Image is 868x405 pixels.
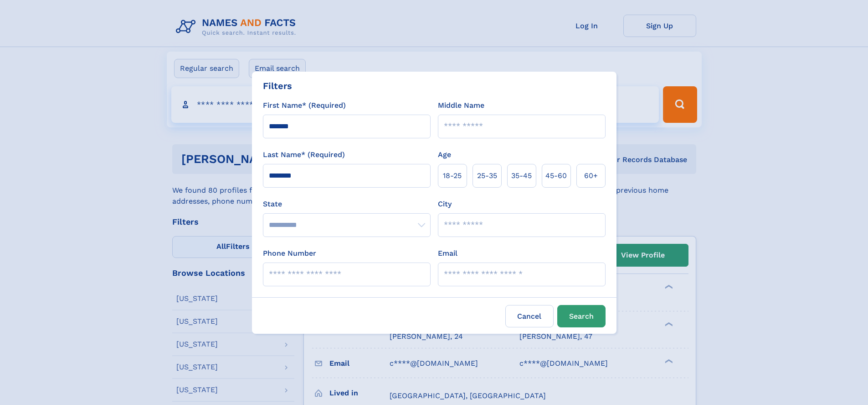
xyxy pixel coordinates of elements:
[263,248,316,259] label: Phone Number
[263,79,292,93] div: Filters
[477,170,497,181] span: 25‑35
[557,305,606,327] button: Search
[438,100,484,111] label: Middle Name
[438,149,451,160] label: Age
[505,305,554,327] label: Cancel
[263,199,431,210] label: State
[443,170,462,181] span: 18‑25
[263,149,345,160] label: Last Name* (Required)
[584,170,598,181] span: 60+
[545,170,567,181] span: 45‑60
[438,199,452,210] label: City
[511,170,532,181] span: 35‑45
[263,100,346,111] label: First Name* (Required)
[438,248,457,259] label: Email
